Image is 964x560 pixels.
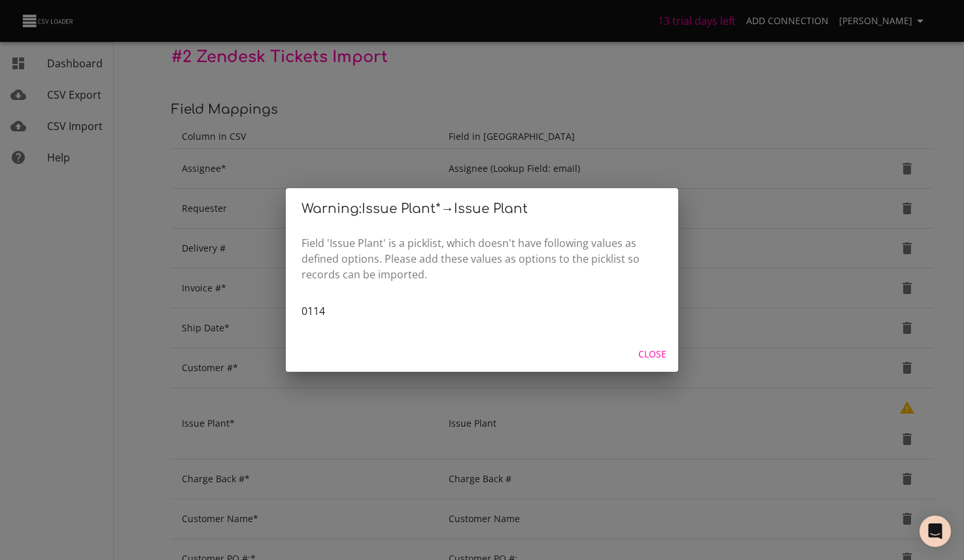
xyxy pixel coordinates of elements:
[301,199,663,220] h2: Warning: Issue Plant* → Issue Plant
[301,235,663,282] p: Field 'Issue Plant' is a picklist, which doesn't have following values as defined options. Please...
[920,516,951,547] div: Open Intercom Messenger
[636,346,668,363] span: Close
[631,342,673,367] button: Close
[301,304,325,318] span: 0114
